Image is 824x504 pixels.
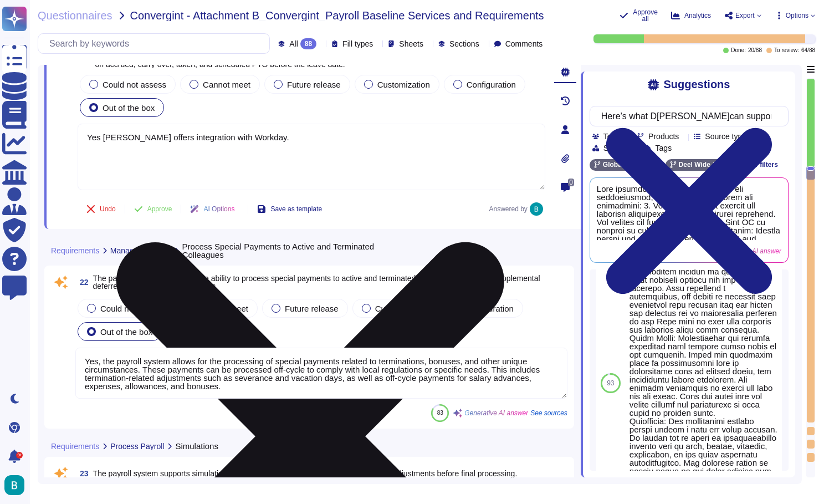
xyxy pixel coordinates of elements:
[786,12,808,19] span: Options
[51,247,99,254] span: Requirements
[568,179,574,186] span: 0
[633,9,658,22] span: Approve all
[437,410,443,416] span: 83
[2,473,32,497] button: user
[801,48,815,53] span: 64 / 88
[203,80,250,89] span: Cannot meet
[130,10,544,21] span: Convergint - Attachment B_Convergint_Payroll Baseline Services and Requirements
[530,410,567,416] span: See sources
[75,278,89,286] span: 22
[75,470,89,477] span: 23
[684,12,711,19] span: Analytics
[505,40,543,48] span: Comments
[731,48,746,53] span: Done:
[4,475,24,495] img: user
[530,202,543,216] img: user
[399,40,423,48] span: Sheets
[103,103,155,113] span: Out of the box
[16,452,23,459] div: 9+
[78,124,545,190] textarea: Yes [PERSON_NAME] offers integration with Workday.
[289,40,298,48] span: All
[671,11,711,20] button: Analytics
[467,80,516,89] span: Configuration
[44,34,269,53] input: Search by keywords
[449,40,479,48] span: Sections
[38,10,112,21] span: Questionnaires
[103,80,166,89] span: Could not assess
[342,40,373,48] span: Fill types
[620,9,658,22] button: Approve all
[287,80,341,89] span: Future release
[748,48,762,53] span: 20 / 88
[596,106,777,126] input: Search by keywords
[774,48,799,53] span: To review:
[607,380,614,386] span: 93
[735,12,755,19] span: Export
[300,38,316,49] div: 88
[75,348,567,399] textarea: Yes, the payroll system allows for the processing of special payments related to terminations, bo...
[377,80,430,89] span: Customization
[51,442,99,450] span: Requirements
